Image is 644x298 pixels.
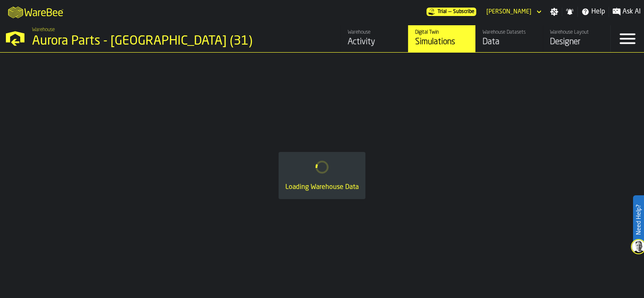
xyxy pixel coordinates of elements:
a: link-to-/wh/i/aa2e4adb-2cd5-4688-aa4a-ec82bcf75d46/data [475,25,543,52]
a: link-to-/wh/i/aa2e4adb-2cd5-4688-aa4a-ec82bcf75d46/feed/ [341,25,408,52]
div: Simulations [415,36,469,48]
label: button-toggle-Ask AI [609,7,644,17]
div: Activity [348,36,401,48]
span: Ask AI [623,7,641,17]
span: Subscribe [453,9,475,15]
label: button-toggle-Menu [611,25,644,52]
a: link-to-/wh/i/aa2e4adb-2cd5-4688-aa4a-ec82bcf75d46/pricing/ [427,8,476,16]
div: Menu Subscription [427,8,476,16]
div: Digital Twin [415,29,469,35]
div: Warehouse Layout [550,29,604,35]
span: — [448,9,451,15]
label: button-toggle-Settings [547,8,562,16]
span: Warehouse [32,27,55,33]
div: Designer [550,36,604,48]
div: Aurora Parts - [GEOGRAPHIC_DATA] (31) [32,34,260,49]
a: link-to-/wh/i/aa2e4adb-2cd5-4688-aa4a-ec82bcf75d46/simulations [408,25,475,52]
div: DropdownMenuValue-Bob Lueken Lueken [483,7,543,17]
label: button-toggle-Help [578,7,609,17]
a: link-to-/wh/i/aa2e4adb-2cd5-4688-aa4a-ec82bcf75d46/designer [543,25,610,52]
span: Trial [437,9,447,15]
label: button-toggle-Notifications [562,8,577,16]
div: DropdownMenuValue-Bob Lueken Lueken [486,8,531,15]
span: Help [591,7,605,17]
div: Warehouse [348,29,401,35]
div: Loading Warehouse Data [285,182,359,192]
div: Warehouse Datasets [483,29,536,35]
div: Data [483,36,536,48]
